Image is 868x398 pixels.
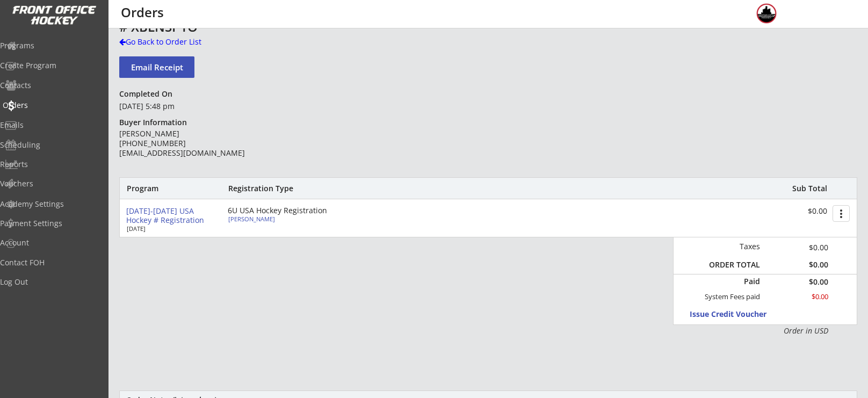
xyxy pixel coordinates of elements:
div: $0.00 [761,207,827,216]
div: $0.00 [768,242,829,253]
div: [DATE] [127,226,213,231]
div: Completed On [119,89,177,99]
div: $0.00 [768,292,829,301]
div: Paid [711,277,760,286]
div: Orders [3,102,99,109]
div: # XBLNSP1O [119,20,634,33]
div: Program [127,184,185,193]
button: more_vert [833,205,850,222]
div: Buyer Information [119,118,192,127]
button: Issue Credit Voucher [690,307,789,322]
div: [DATE]-[DATE] USA Hockey # Registration [126,207,219,225]
div: $0.00 [768,278,829,286]
div: $0.00 [768,260,829,270]
div: Order in USD [704,325,828,336]
div: [PERSON_NAME] [PHONE_NUMBER] [EMAIL_ADDRESS][DOMAIN_NAME] [119,129,274,158]
div: Go Back to Order List [119,37,230,47]
div: System Fees paid [695,292,760,301]
div: [PERSON_NAME] [228,216,348,222]
div: [DATE] 5:48 pm [119,101,274,112]
div: Taxes [704,242,760,251]
div: Registration Type [228,184,351,193]
div: Sub Total [780,184,827,193]
div: 6U USA Hockey Registration [228,207,351,214]
div: ORDER TOTAL [704,260,760,270]
button: Email Receipt [119,56,194,78]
